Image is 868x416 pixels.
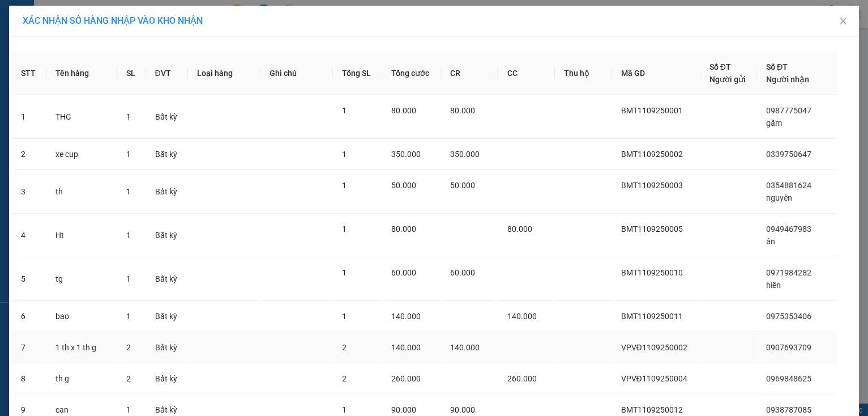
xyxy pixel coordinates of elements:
[827,6,859,37] button: Close
[766,150,811,159] span: 0339750647
[342,312,347,321] span: 1
[12,139,46,170] td: 2
[342,181,347,190] span: 1
[766,281,781,290] span: hiền
[621,106,682,115] span: BMT1109250001
[766,312,811,321] span: 0975353406
[126,231,131,240] span: 1
[766,374,811,383] span: 0969848625
[498,52,555,95] th: CC
[46,363,118,394] td: th g
[146,301,188,332] td: Bất kỳ
[621,405,682,414] span: BMT1109250012
[450,343,480,352] span: 140.000
[126,150,131,159] span: 1
[146,52,188,95] th: ĐVT
[391,374,421,383] span: 260.000
[12,95,46,139] td: 1
[709,62,731,71] span: Số ĐT
[126,343,131,352] span: 2
[450,150,480,159] span: 350.000
[450,405,475,414] span: 90.000
[46,139,118,170] td: xe cup
[188,52,260,95] th: Loại hàng
[766,343,811,352] span: 0907693709
[46,52,118,95] th: Tên hàng
[12,52,46,95] th: STT
[12,332,46,363] td: 7
[507,312,536,321] span: 140.000
[46,95,118,139] td: THG
[342,405,347,414] span: 1
[839,16,848,26] span: close
[342,150,347,159] span: 1
[391,150,421,159] span: 350.000
[766,181,811,190] span: 0354881624
[46,170,118,214] td: th
[342,268,347,277] span: 1
[126,312,131,321] span: 1
[146,257,188,301] td: Bất kỳ
[126,374,131,383] span: 2
[621,224,682,234] span: BMT1109250005
[46,332,118,363] td: 1 th x 1 th g
[391,181,416,190] span: 50.000
[391,106,416,115] span: 80.000
[146,95,188,139] td: Bất kỳ
[391,343,421,352] span: 140.000
[507,374,536,383] span: 260.000
[260,52,333,95] th: Ghi chú
[709,75,746,84] span: Người gửi
[391,224,416,234] span: 80.000
[12,214,46,257] td: 4
[146,332,188,363] td: Bất kỳ
[46,214,118,257] td: Ht
[766,106,811,115] span: 0987775047
[441,52,498,95] th: CR
[146,363,188,394] td: Bất kỳ
[621,312,682,321] span: BMT1109250011
[146,214,188,257] td: Bất kỳ
[382,52,441,95] th: Tổng cước
[621,181,682,190] span: BMT1109250003
[342,224,347,234] span: 1
[766,118,782,128] span: gấm
[12,301,46,332] td: 6
[12,257,46,301] td: 5
[46,301,118,332] td: bao
[146,139,188,170] td: Bất kỳ
[342,106,347,115] span: 1
[507,224,532,234] span: 80.000
[126,274,131,283] span: 1
[450,181,475,190] span: 50.000
[126,187,131,196] span: 1
[391,405,416,414] span: 90.000
[766,237,775,246] span: ân
[126,112,131,121] span: 1
[621,343,687,352] span: VPVĐ1109250002
[23,15,203,26] span: XÁC NHẬN SỐ HÀNG NHẬP VÀO KHO NHẬN
[621,268,682,277] span: BMT1109250010
[342,374,347,383] span: 2
[766,75,809,84] span: Người nhận
[766,62,788,71] span: Số ĐT
[146,170,188,214] td: Bất kỳ
[621,374,687,383] span: VPVĐ1109250004
[555,52,612,95] th: Thu hộ
[766,224,811,234] span: 0949467983
[450,106,475,115] span: 80.000
[117,52,146,95] th: SL
[12,363,46,394] td: 8
[621,150,682,159] span: BMT1109250002
[766,405,811,414] span: 0938787085
[766,268,811,277] span: 0971984282
[126,405,131,414] span: 1
[46,257,118,301] td: tg
[612,52,700,95] th: Mã GD
[391,268,416,277] span: 60.000
[12,170,46,214] td: 3
[342,343,347,352] span: 2
[766,193,792,202] span: nguyên
[450,268,475,277] span: 60.000
[333,52,382,95] th: Tổng SL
